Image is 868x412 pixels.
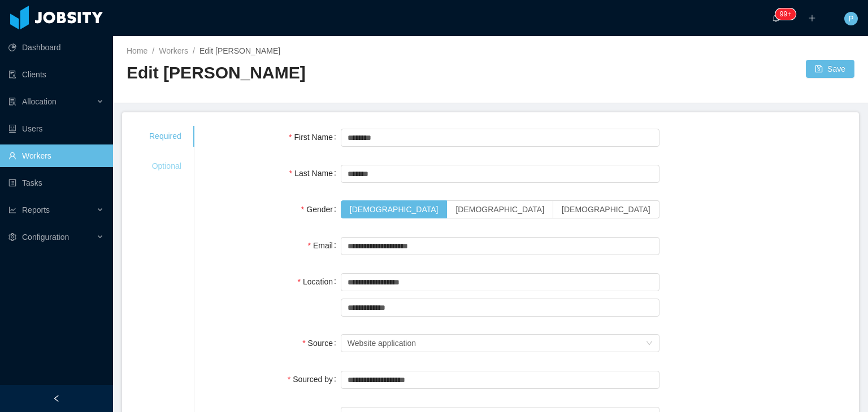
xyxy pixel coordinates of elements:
span: / [152,46,154,55]
label: Last Name [289,169,341,178]
span: / [193,46,195,55]
span: Edit [PERSON_NAME] [199,46,280,55]
span: Configuration [22,233,69,242]
i: icon: line-chart [8,206,16,214]
h2: Edit [PERSON_NAME] [127,62,491,85]
input: Email [341,237,659,255]
a: icon: pie-chartDashboard [8,36,104,59]
span: P [848,12,853,25]
span: [DEMOGRAPHIC_DATA] [562,205,650,214]
a: Workers [159,46,188,55]
a: icon: auditClients [8,63,104,86]
i: icon: setting [8,233,16,241]
label: First Name [289,133,341,142]
span: Reports [22,205,50,214]
span: Allocation [22,97,57,106]
label: Sourced by [288,375,341,384]
sup: 1722 [775,8,796,20]
i: icon: bell [772,14,780,22]
i: icon: solution [8,98,16,106]
a: icon: profileTasks [8,172,104,194]
label: Location [298,277,341,286]
button: icon: saveSave [806,60,854,78]
label: Source [302,339,341,348]
i: icon: plus [808,14,816,22]
div: Required [136,126,195,147]
input: First Name [341,129,659,147]
a: Home [127,46,147,55]
a: icon: userWorkers [8,144,104,167]
label: Gender [301,205,341,214]
div: Optional [136,156,195,177]
div: Website application [348,335,416,352]
a: icon: robotUsers [8,117,104,140]
span: [DEMOGRAPHIC_DATA] [350,205,439,214]
span: [DEMOGRAPHIC_DATA] [455,205,544,214]
label: Email [308,241,341,250]
input: Last Name [341,165,659,183]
